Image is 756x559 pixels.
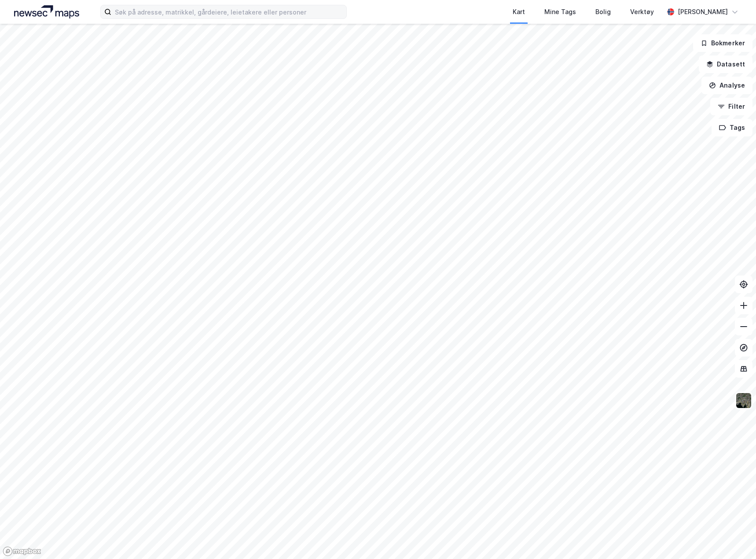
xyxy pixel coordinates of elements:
[678,7,728,17] div: [PERSON_NAME]
[710,98,752,115] button: Filter
[693,34,752,52] button: Bokmerker
[513,7,525,17] div: Kart
[712,119,752,136] button: Tags
[544,7,576,17] div: Mine Tags
[3,546,41,556] a: Mapbox homepage
[630,7,654,17] div: Verktøy
[111,5,346,18] input: Søk på adresse, matrikkel, gårdeiere, leietakere eller personer
[699,55,752,73] button: Datasett
[595,7,611,17] div: Bolig
[712,517,756,559] div: Kontrollprogram for chat
[712,517,756,559] iframe: Chat Widget
[701,77,752,94] button: Analyse
[735,392,752,409] img: 9k=
[14,5,79,18] img: logo.a4113a55bc3d86da70a041830d287a7e.svg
